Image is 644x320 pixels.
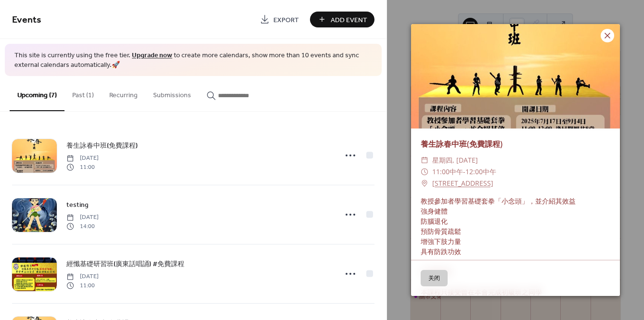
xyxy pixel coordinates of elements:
[64,76,102,110] button: Past (1)
[66,258,184,269] a: 經懺基礎研習班(廣東話唱誦) #免費課程
[132,49,172,62] a: Upgrade now
[14,51,372,70] span: This site is currently using the free tier. to create more calendars, show more than 10 events an...
[421,178,428,189] div: ​
[432,178,493,189] a: [STREET_ADDRESS]
[66,222,99,230] span: 14:00
[66,140,138,151] a: 養生詠春中班(免費課程)
[66,154,99,163] span: [DATE]
[411,196,620,297] div: 教授參加者學習基礎套拳「小念頭」，並介紹其效益 強身健體 防腦退化 預防骨質疏鬆 增強下肢力量 具有防跌功效 #免費課程 本課程只接受曾在本會完成初級班之同學
[411,138,620,150] div: 養生詠春中班(免費課程)
[66,163,99,171] span: 11:00
[421,270,448,286] button: 关闭
[66,199,89,210] a: testing
[273,15,299,25] span: Export
[66,141,138,151] span: 養生詠春中班(免費課程)
[331,15,367,25] span: Add Event
[12,11,41,29] span: Events
[421,166,428,178] div: ​
[432,167,463,176] span: 11:00中午
[10,76,64,111] button: Upcoming (7)
[310,12,374,27] button: Add Event
[432,154,478,166] span: 星期四, [DATE]
[66,200,89,210] span: testing
[465,167,496,176] span: 12:00中午
[145,76,199,110] button: Submissions
[421,154,428,166] div: ​
[66,272,99,281] span: [DATE]
[253,12,306,27] a: Export
[102,76,145,110] button: Recurring
[66,281,99,290] span: 11:00
[463,167,465,176] span: -
[66,213,99,222] span: [DATE]
[66,259,184,269] span: 經懺基礎研習班(廣東話唱誦) #免費課程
